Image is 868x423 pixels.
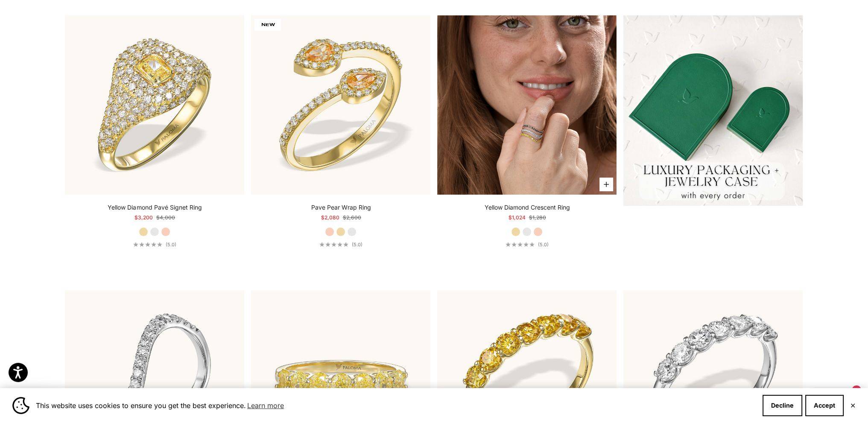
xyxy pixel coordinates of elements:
a: 5.0 out of 5.0 stars(5.0) [319,242,362,248]
compare-at-price: $4,000 [156,213,175,222]
div: 5.0 out of 5.0 stars [133,242,162,247]
div: 5.0 out of 5.0 stars [319,242,348,247]
button: Decline [763,395,802,416]
sale-price: $2,080 [321,213,339,222]
a: Learn more [246,399,285,412]
compare-at-price: $1,280 [529,213,546,222]
span: NEW [254,19,281,31]
compare-at-price: $2,600 [342,213,361,222]
button: Accept [805,395,844,416]
img: Cookie banner [12,397,29,414]
img: #YellowGold #WhiteGold #RoseGold [437,15,617,195]
span: (5.0) [166,242,176,248]
a: Yellow Diamond Pavé Signet Ring [108,203,202,212]
a: Pave Pear Wrap Ring [311,203,371,212]
span: (5.0) [352,242,362,248]
a: #YellowGold #WhiteGold #RoseGold [65,15,244,195]
sale-price: $3,200 [134,213,153,222]
a: Yellow Diamond Crescent Ring [484,203,570,212]
button: Close [850,403,856,408]
sale-price: $1,024 [508,213,525,222]
a: 5.0 out of 5.0 stars(5.0) [133,242,176,248]
div: 5.0 out of 5.0 stars [506,242,535,247]
span: This website uses cookies to ensure you get the best experience. [36,399,756,412]
img: 1_efe35f54-c1b6-4cae-852f-b2bb124dc37f.png [623,15,803,206]
span: (5.0) [538,242,549,248]
img: #YellowGold [251,15,430,195]
a: 5.0 out of 5.0 stars(5.0) [506,242,549,248]
img: #YellowGold [65,15,244,195]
